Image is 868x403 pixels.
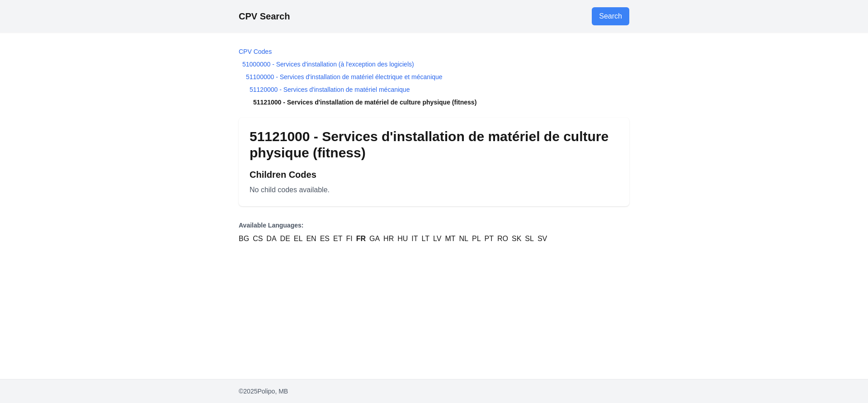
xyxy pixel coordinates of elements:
[433,233,441,244] a: LV
[397,233,408,244] a: HU
[411,233,418,244] a: IT
[497,233,508,244] a: RO
[306,233,316,244] a: EN
[445,233,455,244] a: MT
[239,48,272,55] a: CPV Codes
[333,233,342,244] a: ET
[253,233,263,244] a: CS
[239,11,290,21] a: CPV Search
[485,233,494,244] a: PT
[246,73,443,81] a: 51100000 - Services d'installation de matériel électrique et mécanique
[459,233,468,244] a: NL
[320,233,330,244] a: ES
[250,128,618,161] h1: 51121000 - Services d'installation de matériel de culture physique (fitness)
[266,233,276,244] a: DA
[422,233,429,244] a: LT
[538,233,547,244] a: SV
[242,61,414,68] a: 51000000 - Services d'installation (à l'exception des logiciels)
[250,168,618,181] h2: Children Codes
[250,86,410,93] a: 51120000 - Services d'installation de matériel mécanique
[239,221,629,244] nav: Language Versions
[239,98,629,107] li: 51121000 - Services d'installation de matériel de culture physique (fitness)
[280,233,290,244] a: DE
[250,185,618,195] p: No child codes available.
[383,233,394,244] a: HR
[472,233,481,244] a: PL
[239,233,249,244] a: BG
[239,221,629,230] p: Available Languages:
[592,7,629,25] a: Go to search
[512,233,521,244] a: SK
[239,387,629,396] p: © 2025 Polipo, MB
[239,47,629,107] nav: Breadcrumb
[356,233,366,244] a: FR
[346,233,352,244] a: FI
[294,233,303,244] a: EL
[369,233,380,244] a: GA
[525,233,534,244] a: SL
